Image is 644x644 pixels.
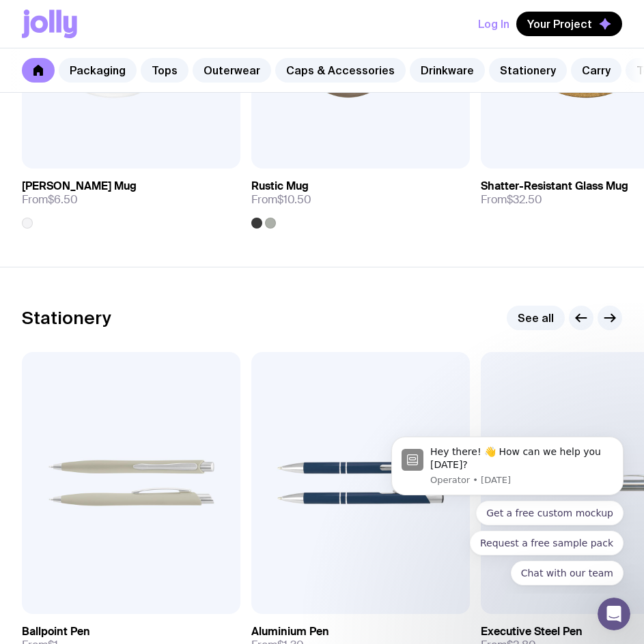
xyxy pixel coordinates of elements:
a: [PERSON_NAME] MugFrom$6.50 [22,169,240,229]
span: From [251,193,311,207]
span: From [481,193,542,207]
span: Your Project [527,17,592,31]
h3: [PERSON_NAME] Mug [22,179,137,193]
button: Your Project [516,12,622,36]
a: Tops [141,58,188,83]
button: Log In [478,12,509,36]
span: $6.50 [48,192,78,207]
iframe: Intercom live chat [598,598,630,630]
h3: Shatter-Resistant Glass Mug [481,179,628,193]
span: From [22,193,78,207]
a: Caps & Accessories [275,58,406,83]
h3: Rustic Mug [251,179,309,193]
iframe: Intercom notifications message [371,424,644,594]
h3: Aluminium Pen [251,625,329,639]
a: Packaging [59,58,137,83]
a: See all [507,306,565,330]
h2: Stationery [22,308,111,328]
span: $32.50 [507,192,542,207]
h3: Ballpoint Pen [22,625,90,639]
a: Rustic MugFrom$10.50 [251,169,470,229]
a: Stationery [489,58,567,83]
a: Carry [571,58,621,83]
span: $10.50 [277,192,311,207]
a: Drinkware [410,58,485,83]
h3: Executive Steel Pen [481,625,583,639]
a: Outerwear [193,58,271,83]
